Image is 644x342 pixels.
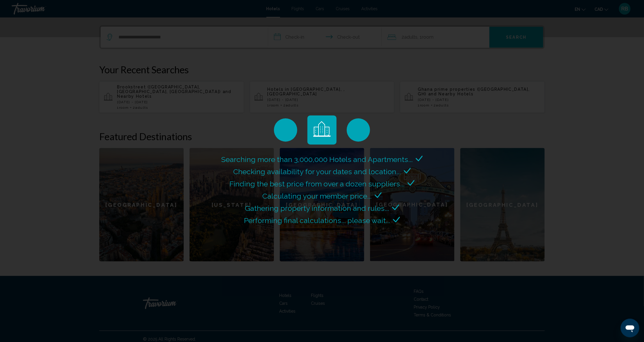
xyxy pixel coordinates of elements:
[222,155,413,164] span: Searching more than 3,000,000 Hotels and Apartments...
[244,216,390,225] span: Performing final calculations... please wait...
[233,167,401,176] span: Checking availability for your dates and location...
[621,319,639,337] iframe: Button to launch messaging window
[230,179,405,188] span: Finding the best price from over a dozen suppliers...
[263,192,372,200] span: Calculating your member price...
[245,204,389,213] span: Gathering property information and rules...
